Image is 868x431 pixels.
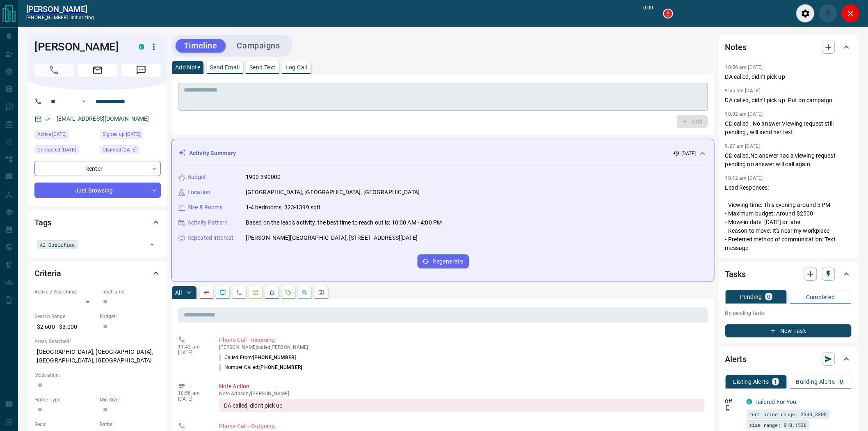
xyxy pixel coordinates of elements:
[725,41,747,54] h2: Notes
[774,379,777,385] p: 1
[100,313,161,320] p: Budget:
[57,115,149,122] a: [EMAIL_ADDRESS][DOMAIN_NAME]
[755,399,797,405] a: Tailored For You
[34,40,126,53] h1: [PERSON_NAME]
[269,289,275,296] svg: Listing Alerts
[34,288,96,296] p: Actively Searching:
[178,146,708,161] div: Activity Summary[DATE]
[219,354,296,361] p: Called From:
[34,264,161,283] div: Criteria
[725,349,852,369] div: Alerts
[79,96,89,106] button: Open
[187,203,223,212] p: Size & Rooms
[103,130,140,138] span: Signed up [DATE]
[219,289,226,296] svg: Lead Browsing Activity
[796,379,835,385] p: Building Alerts
[121,64,161,77] span: Message
[34,371,161,379] p: Motivation:
[285,289,292,296] svg: Requests
[246,218,442,227] p: Based on the lead's activity, the best time to reach out is: 10:00 AM - 4:00 PM
[210,64,240,70] p: Send Email
[100,145,161,157] div: Wed Jan 29 2025
[34,130,96,141] div: Wed Aug 13 2025
[249,64,276,70] p: Send Text
[725,73,852,81] p: DA called, didn't pick up
[26,4,98,14] a: [PERSON_NAME]
[841,4,860,23] div: Close
[175,290,182,296] p: All
[252,289,259,296] svg: Emails
[34,345,161,367] p: [GEOGRAPHIC_DATA], [GEOGRAPHIC_DATA], [GEOGRAPHIC_DATA], [GEOGRAPHIC_DATA]
[178,344,207,350] p: 11:42 am
[725,119,852,137] p: CD called , No answer Viewing request still pending , will send her text.
[740,294,762,300] p: Pending
[203,289,210,296] svg: Notes
[187,218,228,227] p: Activity Pattern
[100,288,161,296] p: Timeframe:
[302,289,308,296] svg: Opportunities
[37,146,76,154] span: Contacted [DATE]
[725,96,852,105] p: DA called, didn't pick up. Put on campaign
[34,338,161,345] p: Areas Searched:
[260,365,302,370] span: [PHONE_NUMBER]
[34,396,96,403] p: Home Type:
[681,150,696,157] p: [DATE]
[725,324,852,337] button: New Task
[100,130,161,141] div: Tue Jan 28 2025
[725,264,852,284] div: Tasks
[840,379,843,385] p: 0
[767,294,770,300] p: 0
[219,399,705,412] div: DA called, didn't pick up
[725,183,852,252] p: Lead Responses: - Viewing time: This evening around 5 PM - Maximum budget: Around $2500 - Move-in...
[34,183,161,198] div: Just Browsing
[725,268,746,281] h2: Tasks
[253,355,296,360] span: [PHONE_NUMBER]
[34,145,96,157] div: Fri Aug 15 2025
[34,64,74,77] span: Call
[219,344,705,350] p: [PERSON_NAME] called [PERSON_NAME]
[34,267,61,280] h2: Criteria
[187,188,210,197] p: Location
[187,234,233,242] p: Repeated Interest
[178,350,207,355] p: [DATE]
[40,241,75,249] span: AI Qualified
[103,146,137,154] span: Claimed [DATE]
[806,294,835,300] p: Completed
[78,64,117,77] span: Email
[725,64,763,70] p: 10:56 am [DATE]
[37,130,66,138] span: Active [DATE]
[725,353,747,366] h2: Alerts
[246,234,418,242] p: [PERSON_NAME][GEOGRAPHIC_DATA], [STREET_ADDRESS][DATE]
[176,39,226,53] button: Timeline
[725,175,763,181] p: 10:12 am [DATE]
[34,421,96,428] p: Beds:
[219,336,705,344] p: Phone Call - Incoming
[219,364,302,371] p: Number Called:
[725,398,742,405] p: Off
[747,399,752,405] div: condos.ca
[100,396,161,403] p: Min Size:
[796,4,815,23] div: Audio Settings
[26,14,98,21] p: [PHONE_NUMBER] -
[725,151,852,169] p: CD called,No answer has a viewing request pending no answer will call again.
[725,37,852,57] div: Notes
[725,88,760,94] p: 9:45 am [DATE]
[34,320,96,334] p: $2,600 - $3,000
[178,396,207,402] p: [DATE]
[34,213,161,232] div: Tags
[34,313,96,320] p: Search Range:
[45,116,51,122] svg: Email Verified
[733,379,769,385] p: Listing Alerts
[71,15,98,21] span: initializing...
[286,64,307,70] p: Log Call
[146,239,158,250] button: Open
[229,39,288,53] button: Campaigns
[34,216,51,229] h2: Tags
[175,64,200,70] p: Add Note
[100,421,161,428] p: Baths:
[219,391,705,397] p: Note Added by [PERSON_NAME]
[246,203,321,212] p: 1-4 bedrooms, 323-1399 sqft
[139,44,144,50] div: condos.ca
[418,254,469,268] button: Regenerate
